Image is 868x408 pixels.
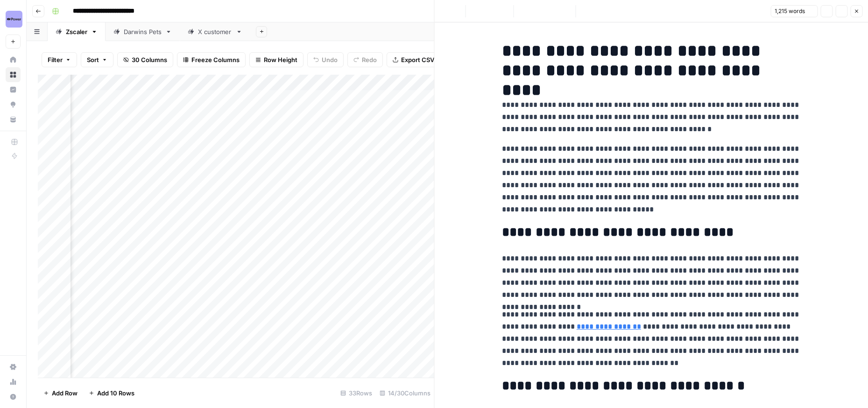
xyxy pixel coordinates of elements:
span: Freeze Columns [191,55,240,64]
button: Help + Support [6,389,21,404]
div: 33 Rows [337,386,376,401]
a: Home [6,52,21,67]
button: Filter [42,52,77,67]
button: 1,215 words [770,5,818,17]
span: Sort [87,55,99,64]
button: 30 Columns [117,52,173,67]
button: Freeze Columns [177,52,246,67]
button: Sort [81,52,113,67]
button: Workspace: Power Digital [6,7,21,31]
button: Redo [347,52,383,67]
div: 14/30 Columns [376,386,434,401]
a: Your Data [6,112,21,127]
img: Power Digital Logo [6,11,22,28]
a: Insights [6,82,21,97]
div: X customer [198,27,232,36]
a: X customer [180,22,250,41]
span: Redo [362,55,377,64]
span: 30 Columns [132,55,167,64]
a: Zscaler [48,22,106,41]
a: Browse [6,67,21,82]
div: Zscaler [66,27,87,36]
a: Usage [6,374,21,389]
span: Add 10 Rows [97,388,134,398]
span: Filter [48,55,63,64]
a: Opportunities [6,97,21,112]
a: Darwins Pets [106,22,180,41]
a: Settings [6,359,21,374]
button: Undo [307,52,344,67]
button: Export CSV [387,52,440,67]
button: Add 10 Rows [83,386,140,401]
div: Darwins Pets [124,27,162,36]
span: Export CSV [401,55,434,64]
button: Add Row [38,386,83,401]
span: Row Height [264,55,297,64]
span: 1,215 words [775,7,805,15]
span: Add Row [52,388,78,398]
button: Row Height [249,52,303,67]
span: Undo [322,55,338,64]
